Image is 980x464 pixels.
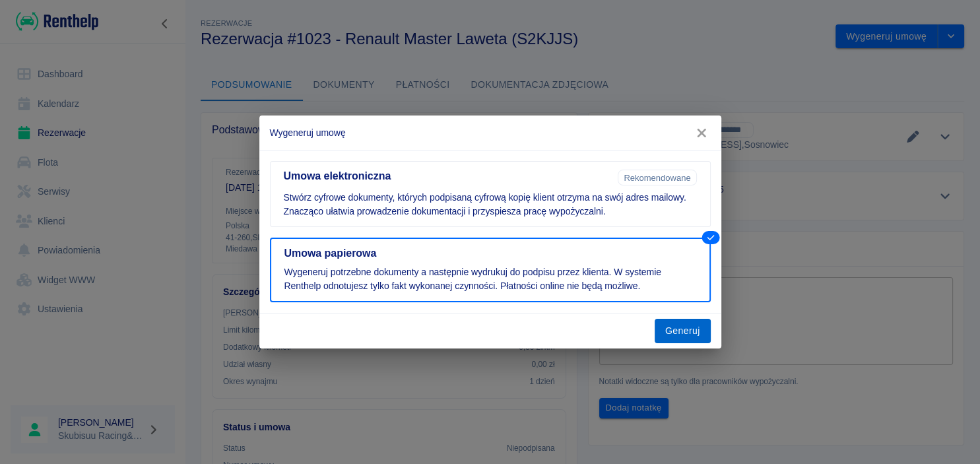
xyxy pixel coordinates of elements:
button: Umowa elektronicznaRekomendowaneStwórz cyfrowe dokumenty, których podpisaną cyfrową kopię klient ... [270,161,711,227]
button: Umowa papierowaWygeneruj potrzebne dokumenty a następnie wydrukuj do podpisu przez klienta. W sys... [270,238,711,302]
h5: Umowa papierowa [284,247,696,260]
span: Rekomendowane [618,173,696,183]
h5: Umowa elektroniczna [284,170,613,183]
p: Wygeneruj potrzebne dokumenty a następnie wydrukuj do podpisu przez klienta. W systemie Renthelp ... [284,265,696,293]
p: Stwórz cyfrowe dokumenty, których podpisaną cyfrową kopię klient otrzyma na swój adres mailowy. Z... [284,191,697,218]
h2: Wygeneruj umowę [259,116,721,150]
button: Generuj [655,319,711,343]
